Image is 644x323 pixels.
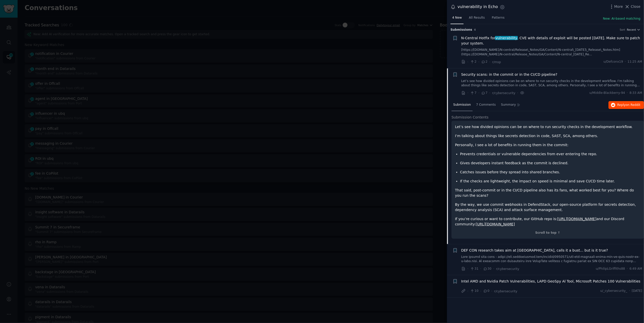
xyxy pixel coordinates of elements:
a: [URL][DOMAIN_NAME] [476,222,515,226]
span: 4 New [452,16,462,20]
a: Lore ipsumd sita cons - adipi://eli.seddoeiusmod.tem/incidid/0950571/utl-etd-magnaali-enima-min-v... [461,255,642,264]
button: Recent [627,28,640,31]
span: 8:33 AM [630,91,642,95]
span: Submission [453,103,471,107]
a: DEF CON research takes aim at [GEOGRAPHIC_DATA], calls it a bust... but is it true? [461,248,608,253]
span: Recent [627,28,636,31]
a: [https://[DOMAIN_NAME]/N-central/Release\_Notes/GA/Content/N-central\_[DATE]\_Release\_Notes.htm]... [461,48,642,57]
span: vulnerability [495,36,518,40]
span: · [489,59,490,65]
span: r/cybersecurity [494,290,517,293]
span: · [480,289,481,294]
span: · [480,266,481,271]
span: u/PhilipLGriffiths88 [596,267,625,271]
div: vulnerability in Echo [458,4,498,10]
p: Prevents credentials or vulnerable dependencies from ever entering the repo. [460,151,640,157]
span: 7 Comments [476,103,496,107]
span: · [467,289,468,294]
span: · [627,91,628,95]
span: · [467,59,468,65]
span: [DATE] [632,289,642,293]
span: · [467,266,468,271]
span: Submission s [451,28,472,32]
span: Summary [501,103,516,107]
span: on Reddit [626,103,640,107]
span: 11:25 AM [628,60,642,64]
p: If the checks are lightweight, the impact on speed is minimal and save CI/CD time later. [460,179,640,184]
p: Catches issues before they spread into shared branches. [460,170,640,175]
span: Reply [617,103,640,107]
a: [URL][DOMAIN_NAME] [557,217,597,221]
a: N-Central Hotfix forvulnerability. CVE with details of exploit will be posted [DATE]. Make sure t... [461,35,642,46]
p: Gives developers instant feedback as the commit is declined. [460,160,640,166]
a: All Results [467,14,486,24]
span: r/cybersecurity [492,91,515,95]
span: 7 [481,91,487,95]
div: Scroll to top ↑ [455,231,640,235]
a: Let’s see how divided opinions can be on where to run security checks in the development workflow... [461,79,642,88]
span: u/Middle-Blackberry-94 [589,91,625,95]
p: Personally, I see a lot of benefits in running them in the commit: [455,142,640,148]
span: More [614,4,623,9]
a: 4 New [451,14,464,24]
span: 7 [470,91,476,95]
span: Submission Contents [452,115,489,120]
span: 2 [481,60,487,64]
span: 2 [470,60,476,64]
button: New: AI-based matching [603,17,640,21]
span: u/_cybersecurity_ [600,289,627,293]
span: Patterns [492,16,505,20]
span: 4 [474,28,476,31]
span: 31 [470,267,478,271]
p: Let’s see how divided opinions can be on where to run security checks in the development workflow. [455,124,640,130]
span: · [478,90,479,96]
button: Close [625,4,640,9]
span: Close [631,4,640,9]
span: · [517,90,518,96]
p: By the way, we use commit webhooks in DefendStack, our open-source platform for secrets detection... [455,202,640,213]
span: u/Defconx19 [604,60,623,64]
span: · [629,289,630,293]
span: · [493,266,494,271]
span: All Results [469,16,485,20]
span: · [625,60,626,64]
p: If you’re curious or want to contribute, our GitHub repo is: and our Discord community: [455,216,640,227]
a: Security scans: in the commit or in the CI/CD pipeline? [461,72,558,77]
span: r/cybersecurity [496,267,519,271]
span: · [489,90,490,96]
span: 0 [483,289,489,293]
button: More [609,4,623,9]
span: · [478,59,479,65]
p: That said, post-commit or in the CI/CD pipeline also has its fans, what worked best for you? Wher... [455,188,640,198]
span: 30 [483,267,491,271]
span: r/msp [492,60,501,64]
div: Sort [620,28,625,31]
a: Intel AMD and Nvidia Patch Vulnerabilities, LAPD GeoSpy Al Tool, Microsoft Patches 100 Vulnerabil... [461,279,641,284]
span: · [627,267,628,271]
span: · [491,289,492,294]
span: · [467,90,468,96]
span: N-Central Hotfix for . CVE with details of exploit will be posted [DATE]. Make sure to patch your... [461,35,642,46]
span: 10 [470,289,478,293]
p: I’m talking about things like secrets detection in code, SAST, SCA, among others. [455,133,640,139]
a: Patterns [490,14,506,24]
span: 6:49 AM [630,267,642,271]
button: Replyon Reddit [609,101,644,109]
